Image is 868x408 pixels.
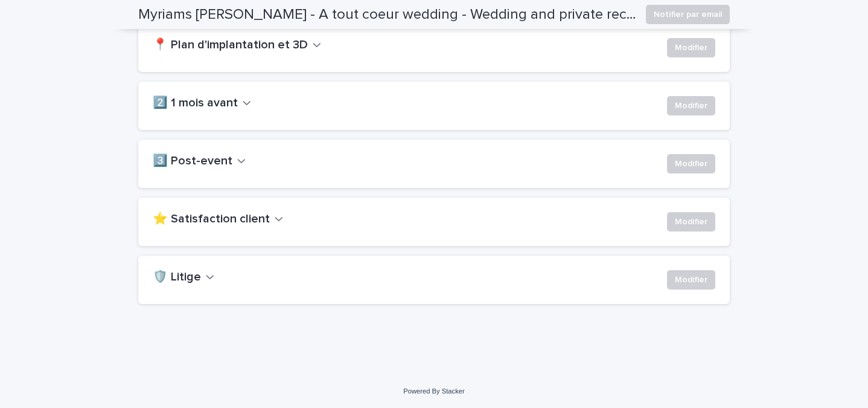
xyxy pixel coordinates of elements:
[654,8,722,21] span: Notifier par email
[667,212,715,232] button: Modifier
[403,387,464,395] a: Powered By Stacker
[667,270,715,290] button: Modifier
[675,42,707,54] span: Modifier
[153,212,283,227] button: ⭐ Satisfaction client
[153,96,238,111] h2: 2️⃣ 1 mois avant
[646,5,730,24] button: Notifier par email
[675,158,707,170] span: Modifier
[153,270,214,285] button: 🛡️ Litige
[153,270,201,285] h2: 🛡️ Litige
[667,96,715,115] button: Modifier
[153,38,321,53] button: 📍 Plan d'implantation et 3D
[675,216,707,228] span: Modifier
[667,154,715,173] button: Modifier
[153,212,270,227] h2: ⭐ Satisfaction client
[153,38,308,53] h2: 📍 Plan d'implantation et 3D
[675,274,707,286] span: Modifier
[153,154,246,169] button: 3️⃣ Post-event
[138,6,636,24] h2: Myriams Joseph - A tout coeur wedding - Wedding and private reception - Ferrières-en-Brie
[675,100,707,112] span: Modifier
[667,38,715,57] button: Modifier
[153,96,251,111] button: 2️⃣ 1 mois avant
[153,154,232,169] h2: 3️⃣ Post-event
